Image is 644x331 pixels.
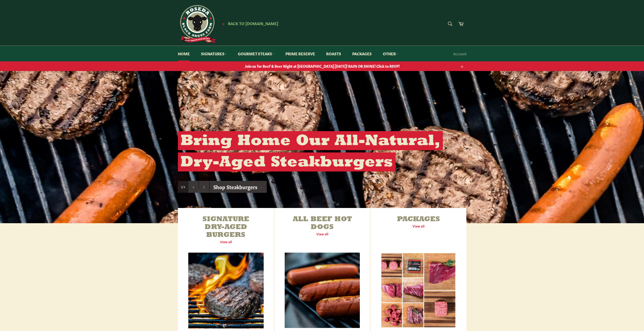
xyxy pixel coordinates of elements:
[173,64,471,68] span: Join us for Beef & Beer Night at [GEOGRAPHIC_DATA] [DATE]! RAIN OR SHINE! Click to RSVP!
[178,131,443,171] h2: Bring Home Our All-Natural, Dry-Aged Steakburgers
[347,46,377,61] a: Packages
[210,181,267,193] a: Shop Steakburgers
[280,46,320,61] a: Prime Reserve
[233,46,279,61] a: Gourmet Steaks
[258,183,263,190] span: →
[196,46,232,61] a: Signatures
[378,46,403,61] a: Other
[173,61,471,71] a: Join us for Beef & Beer Night at [GEOGRAPHIC_DATA] [DATE]! RAIN OR SHINE! Click to RSVP!
[178,5,216,43] img: Roseda Beef
[181,185,185,189] span: 1/3
[228,21,278,26] span: Back to [DOMAIN_NAME]
[321,46,346,61] a: Roasts
[222,22,225,26] span: ★
[219,22,278,26] a: ★ Back to [DOMAIN_NAME]
[199,181,209,193] button: Next slide
[173,46,195,61] a: Home
[451,46,469,61] a: Account
[188,181,199,193] button: Previous slide
[178,181,188,193] div: Slide 1, current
